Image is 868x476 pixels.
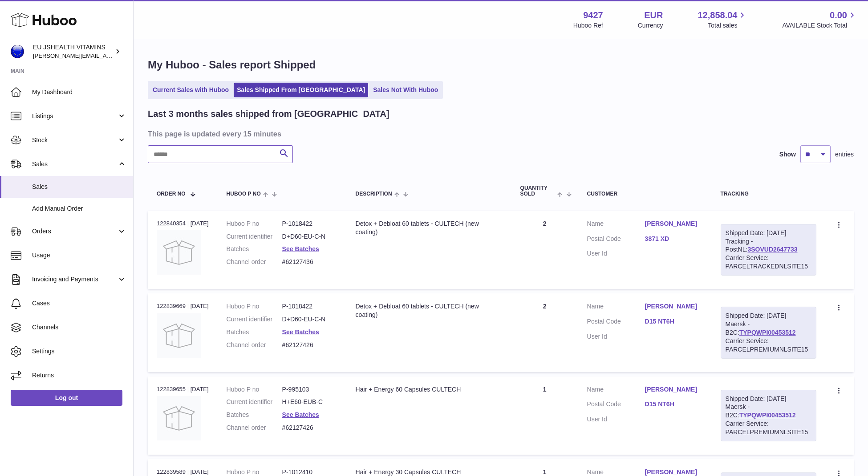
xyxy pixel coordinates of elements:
[511,211,578,289] td: 2
[782,21,857,30] span: AVAILABLE Stock Total
[587,235,645,245] dt: Postal Code
[157,230,201,275] img: no-photo.jpg
[587,415,645,424] dt: User Id
[11,45,24,58] img: laura@jessicasepel.com
[282,302,338,311] dd: P-1018422
[32,227,117,236] span: Orders
[830,9,847,21] span: 0.00
[282,341,338,349] dd: #62127426
[148,108,389,120] h2: Last 3 months sales shipped from [GEOGRAPHIC_DATA]
[282,232,338,241] dd: D+D60-EU-C-N
[282,328,319,336] a: See Batches
[227,328,282,336] dt: Batches
[726,420,811,436] div: Carrier Service: PARCELPREMIUMNLSITE15
[157,396,201,440] img: no-photo.jpg
[157,191,186,197] span: Order No
[157,313,201,358] img: no-photo.jpg
[721,191,816,197] div: Tracking
[32,204,126,213] span: Add Manual Order
[645,302,703,311] a: [PERSON_NAME]
[587,249,645,258] dt: User Id
[587,220,645,230] dt: Name
[645,220,703,228] a: [PERSON_NAME]
[587,332,645,341] dt: User Id
[282,315,338,324] dd: D+D60-EU-C-N
[645,385,703,394] a: [PERSON_NAME]
[587,317,645,328] dt: Postal Code
[356,220,503,236] div: Detox + Debloat 60 tablets - CULTECH (new coating)
[282,411,319,418] a: See Batches
[782,9,857,30] a: 0.00 AVAILABLE Stock Total
[721,307,816,358] div: Maersk - B2C:
[511,293,578,372] td: 2
[726,254,811,271] div: Carrier Service: PARCELTRACKEDNLSITE15
[726,337,811,354] div: Carrier Service: PARCELPREMIUMNLSITE15
[645,235,703,243] a: 3871 XD
[32,323,126,332] span: Channels
[227,302,282,311] dt: Huboo P no
[511,376,578,455] td: 1
[227,232,282,241] dt: Current identifier
[234,83,368,97] a: Sales Shipped From [GEOGRAPHIC_DATA]
[726,395,811,403] div: Shipped Date: [DATE]
[282,398,338,406] dd: H+E60-EUB-C
[32,136,117,144] span: Stock
[726,312,811,320] div: Shipped Date: [DATE]
[282,220,338,228] dd: P-1018422
[227,258,282,266] dt: Channel order
[157,302,209,310] div: 122839669 | [DATE]
[835,150,854,159] span: entries
[148,129,852,139] h3: This page is updated every 15 minutes
[708,21,747,30] span: Total sales
[645,317,703,326] a: D15 NT6H
[520,185,556,197] span: Quantity Sold
[227,341,282,349] dt: Channel order
[638,21,663,30] div: Currency
[32,251,126,260] span: Usage
[587,385,645,396] dt: Name
[726,229,811,237] div: Shipped Date: [DATE]
[779,150,796,159] label: Show
[227,385,282,394] dt: Huboo P no
[150,83,232,97] a: Current Sales with Huboo
[32,183,126,191] span: Sales
[227,315,282,324] dt: Current identifier
[227,424,282,432] dt: Channel order
[721,390,816,441] div: Maersk - B2C:
[356,191,392,197] span: Description
[227,411,282,419] dt: Batches
[721,224,816,276] div: Tracking - PostNL:
[282,258,338,266] dd: #62127436
[227,191,261,197] span: Huboo P no
[32,275,117,284] span: Invoicing and Payments
[698,9,737,21] span: 12,858.04
[282,424,338,432] dd: #62127426
[157,468,209,476] div: 122839589 | [DATE]
[356,385,503,394] div: Hair + Energy 60 Capsules CULTECH
[573,21,603,30] div: Huboo Ref
[32,299,126,308] span: Cases
[148,58,854,72] h1: My Huboo - Sales report Shipped
[11,390,122,406] a: Log out
[356,302,503,319] div: Detox + Debloat 60 tablets - CULTECH (new coating)
[739,412,796,419] a: TYPQWPI00453512
[32,347,126,356] span: Settings
[33,43,113,60] div: EU JSHEALTH VITAMINS
[157,220,209,228] div: 122840354 | [DATE]
[587,302,645,313] dt: Name
[587,191,703,197] div: Customer
[227,245,282,253] dt: Batches
[644,9,663,21] strong: EUR
[282,245,319,252] a: See Batches
[227,220,282,228] dt: Huboo P no
[747,246,797,253] a: 3SOVUD2647733
[587,400,645,411] dt: Postal Code
[32,371,126,380] span: Returns
[739,329,796,336] a: TYPQWPI00453512
[227,398,282,406] dt: Current identifier
[33,52,178,59] span: [PERSON_NAME][EMAIL_ADDRESS][DOMAIN_NAME]
[32,88,126,96] span: My Dashboard
[645,400,703,408] a: D15 NT6H
[370,83,441,97] a: Sales Not With Huboo
[698,9,747,30] a: 12,858.04 Total sales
